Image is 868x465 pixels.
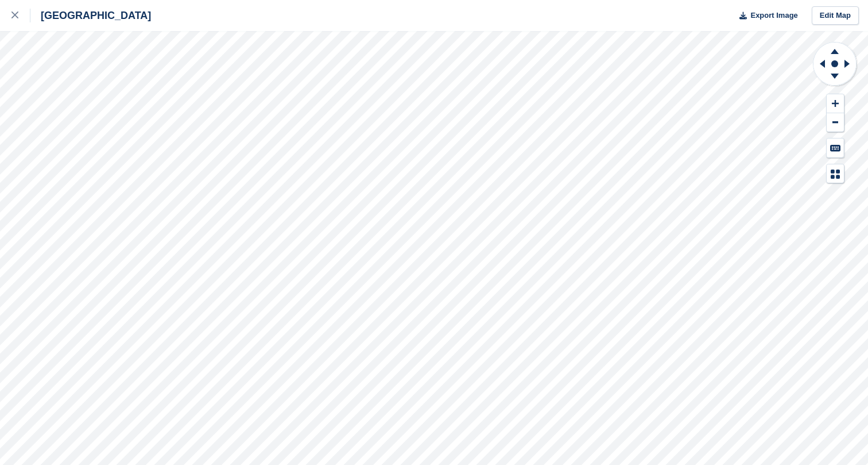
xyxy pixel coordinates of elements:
button: Keyboard Shortcuts [827,139,844,157]
button: Zoom Out [827,113,844,132]
div: [GEOGRAPHIC_DATA] [30,9,151,22]
span: Export Image [750,10,797,21]
a: Edit Map [812,6,859,25]
button: Export Image [733,6,798,25]
button: Map Legend [827,164,844,183]
button: Zoom In [827,94,844,113]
